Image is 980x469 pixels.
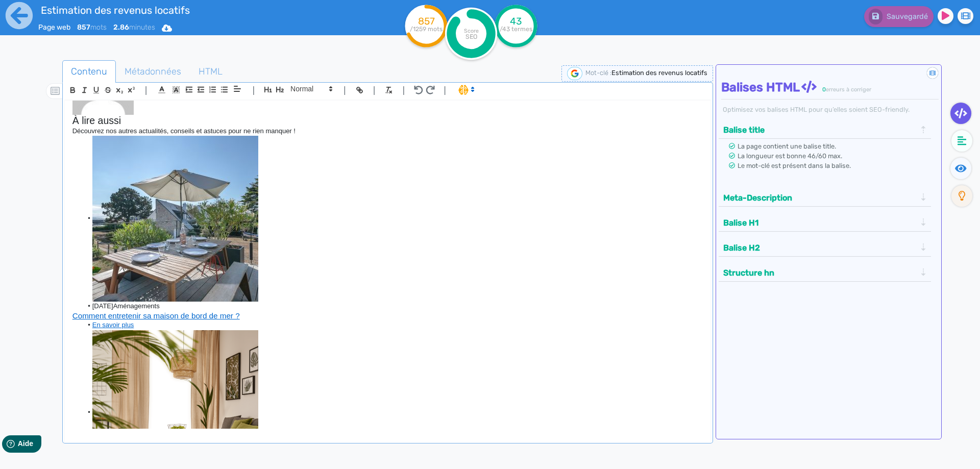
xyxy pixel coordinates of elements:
div: Balise title [720,121,930,138]
span: HTML [190,58,231,85]
p: Découvrez nos autres actualités, conseils et astuces pour ne rien manquer ! [72,127,703,136]
tspan: /43 termes [500,26,532,33]
h4: Balises HTML [721,80,939,95]
li: [DATE]Aménagements [82,302,702,311]
span: Page web [38,23,70,32]
span: mots [77,23,107,32]
div: Balise H1 [720,214,930,231]
span: La page contient une balise title. [738,142,836,150]
button: Balise H1 [720,214,919,231]
span: Sauvegardé [887,12,928,21]
span: La longueur est bonne 46/60 max. [738,152,842,160]
span: Le mot-clé est présent dans la balise. [738,162,851,169]
div: Structure hn [720,264,930,281]
tspan: /1259 mots [410,26,443,33]
span: 0 [822,86,826,93]
span: Métadonnées [116,58,189,85]
button: Balise title [720,121,919,138]
button: Sauvegardé [864,6,934,27]
div: Balise H2 [720,239,930,256]
a: Métadonnées [116,60,190,83]
span: Mot-clé : [585,69,611,77]
img: Maison de bord de mer [92,136,258,302]
h2: À lire aussi [72,115,703,127]
a: HTML [190,60,231,83]
tspan: 857 [418,15,435,27]
span: | [344,83,346,97]
tspan: SEO [465,33,477,40]
a: Comment entretenir sa maison de bord de mer ? [72,311,240,320]
b: 2.86 [113,23,129,32]
span: | [444,83,446,97]
button: Structure hn [720,264,919,281]
span: | [402,83,405,97]
span: | [252,83,255,97]
tspan: Score [464,28,479,34]
div: Optimisez vos balises HTML pour qu’elles soient SEO-friendly. [721,105,939,114]
span: erreurs à corriger [826,86,871,93]
span: | [145,83,148,97]
a: Contenu [62,60,116,83]
tspan: 43 [510,15,522,27]
span: Contenu [63,58,115,85]
img: google-serp-logo.png [567,67,582,80]
a: En savoir plus [92,321,134,329]
span: | [373,83,376,97]
span: Aligment [230,83,244,95]
span: Estimation des revenus locatifs [611,69,707,77]
button: Balise H2 [720,239,919,256]
b: 857 [77,23,90,32]
span: I.Assistant [454,84,478,96]
span: minutes [113,23,155,32]
input: title [38,2,332,18]
button: Meta-Description [720,189,919,206]
div: Meta-Description [720,189,930,206]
